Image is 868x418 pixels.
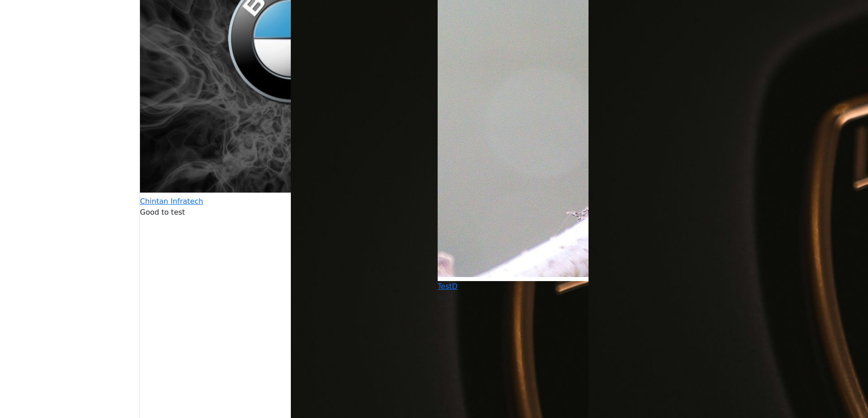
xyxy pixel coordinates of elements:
[140,39,444,206] a: imageChintan Infratech
[438,292,578,303] p: test
[140,207,280,218] p: Good to test
[140,39,444,206] span: Chintan Infratech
